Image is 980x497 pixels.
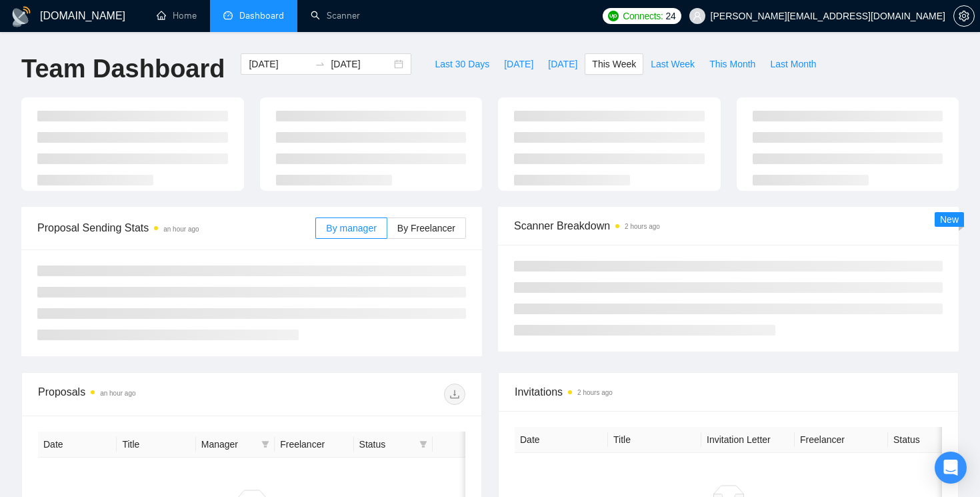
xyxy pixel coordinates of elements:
[953,11,975,21] a: setting
[497,53,541,75] button: [DATE]
[693,11,702,21] span: user
[239,10,284,21] span: Dashboard
[157,10,197,21] a: homeHome
[38,384,252,405] div: Proposals
[651,57,695,71] span: Last Week
[953,5,975,27] button: setting
[359,437,414,452] span: Status
[117,432,195,458] th: Title
[770,57,816,71] span: Last Month
[196,432,275,458] th: Manager
[419,440,427,448] span: filter
[515,384,942,400] span: Invitations
[311,10,360,21] a: searchScanner
[608,427,701,453] th: Title
[163,225,199,233] time: an hour ago
[623,9,663,23] span: Connects:
[331,57,391,71] input: End date
[11,6,32,27] img: logo
[427,53,497,75] button: Last 30 Days
[315,59,325,69] span: swap-right
[763,53,823,75] button: Last Month
[504,57,533,71] span: [DATE]
[514,217,943,234] span: Scanner Breakdown
[259,434,272,454] span: filter
[592,57,636,71] span: This Week
[577,389,613,396] time: 2 hours ago
[515,427,608,453] th: Date
[261,440,269,448] span: filter
[666,9,676,23] span: 24
[223,11,233,20] span: dashboard
[249,57,309,71] input: Start date
[940,214,959,225] span: New
[702,53,763,75] button: This Month
[625,223,660,230] time: 2 hours ago
[326,223,376,233] span: By manager
[608,11,619,21] img: upwork-logo.png
[275,432,353,458] th: Freelancer
[397,223,455,233] span: By Freelancer
[643,53,702,75] button: Last Week
[585,53,643,75] button: This Week
[38,432,117,458] th: Date
[100,390,135,397] time: an hour ago
[709,57,755,71] span: This Month
[935,452,967,484] div: Open Intercom Messenger
[21,53,225,85] h1: Team Dashboard
[548,57,577,71] span: [DATE]
[201,437,256,452] span: Manager
[701,427,795,453] th: Invitation Letter
[315,59,325,69] span: to
[417,434,430,454] span: filter
[37,219,315,236] span: Proposal Sending Stats
[795,427,888,453] th: Freelancer
[954,11,974,21] span: setting
[435,57,489,71] span: Last 30 Days
[541,53,585,75] button: [DATE]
